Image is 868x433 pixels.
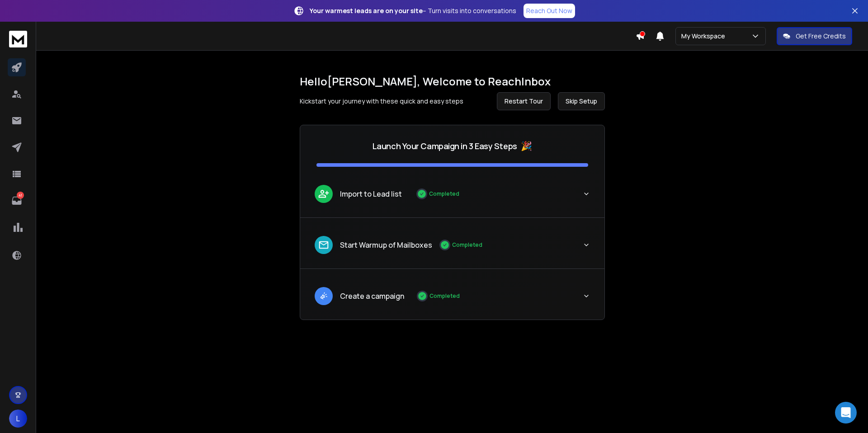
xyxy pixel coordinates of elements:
p: Reach Out Now [526,6,572,15]
p: My Workspace [681,32,729,41]
div: Open Intercom Messenger [835,402,857,424]
img: lead [318,239,330,251]
span: Skip Setup [566,97,597,106]
button: leadCreate a campaignCompleted [300,280,604,320]
p: Launch Your Campaign in 3 Easy Steps [373,140,517,152]
button: Restart Tour [497,92,551,110]
p: 41 [17,192,24,199]
button: L [9,409,27,428]
img: logo [9,31,27,47]
p: Completed [429,190,459,198]
strong: Your warmest leads are on your site [310,6,423,15]
button: Get Free Credits [777,27,852,45]
p: Create a campaign [340,291,404,301]
p: – Turn visits into conversations [310,6,516,15]
p: Get Free Credits [796,32,846,41]
img: lead [318,290,330,301]
button: leadStart Warmup of MailboxesCompleted [300,229,604,268]
a: 41 [8,192,26,210]
span: 🎉 [521,140,532,152]
button: leadImport to Lead listCompleted [300,178,604,217]
a: Reach Out Now [524,4,575,18]
p: Start Warmup of Mailboxes [340,240,432,250]
p: Import to Lead list [340,188,402,199]
button: Skip Setup [558,92,605,110]
h1: Hello [PERSON_NAME] , Welcome to ReachInbox [300,74,605,89]
p: Kickstart your journey with these quick and easy steps [300,97,463,106]
img: lead [318,188,330,199]
p: Completed [452,241,482,249]
p: Completed [429,292,460,300]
